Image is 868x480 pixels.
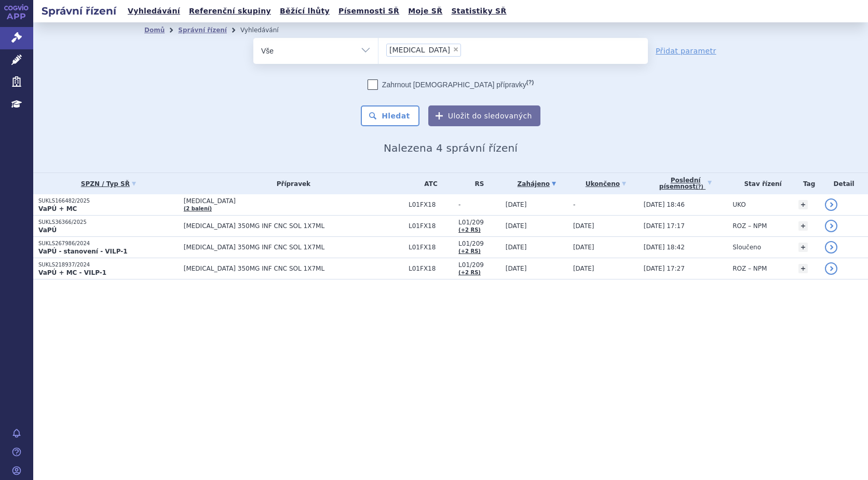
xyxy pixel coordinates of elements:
a: + [798,264,808,273]
span: [DATE] 17:27 [644,265,685,272]
span: L01FX18 [409,201,453,208]
button: Hledat [361,105,419,126]
span: [DATE] [506,244,527,251]
span: [DATE] 18:46 [644,201,685,208]
a: detail [825,198,837,211]
abbr: (?) [526,79,534,86]
span: L01FX18 [409,265,453,272]
a: Ukončeno [573,177,639,191]
span: [DATE] [573,265,594,272]
button: Uložit do sledovaných [428,105,540,126]
a: detail [825,220,837,232]
a: Zahájeno [506,177,568,191]
a: (+2 RS) [458,227,481,233]
strong: VaPÚ - stanovení - VILP-1 [38,248,128,255]
span: [DATE] [573,222,594,230]
th: ATC [403,173,453,194]
span: Sloučeno [733,244,761,251]
th: Přípravek [179,173,403,194]
a: + [798,243,808,252]
strong: VaPÚ + MC - VILP-1 [38,269,106,276]
a: Poslednípísemnost(?) [644,173,727,194]
span: [DATE] 18:42 [644,244,685,251]
h2: Správní řízení [33,4,125,18]
span: Nalezena 4 správní řízení [384,142,518,154]
a: Vyhledávání [125,4,183,18]
span: ROZ – NPM [733,222,767,230]
a: Přidat parametr [656,46,716,56]
span: - [458,201,500,208]
span: [DATE] [573,244,594,251]
th: RS [453,173,500,194]
a: + [798,221,808,231]
span: L01/209 [458,219,500,226]
span: UKO [733,201,745,208]
input: [MEDICAL_DATA] [464,43,470,56]
a: Moje SŘ [405,4,445,18]
span: [DATE] 17:17 [644,222,685,230]
p: SUKLS218937/2024 [38,261,179,269]
a: (2 balení) [184,206,212,211]
span: L01/209 [458,240,500,247]
th: Stav řízení [727,173,793,194]
a: detail [825,262,837,275]
span: [DATE] [506,201,527,208]
a: Písemnosti SŘ [335,4,402,18]
a: Běžící lhůty [277,4,333,18]
a: SPZN / Typ SŘ [38,177,179,191]
p: SUKLS36366/2025 [38,219,179,226]
a: Statistiky SŘ [448,4,509,18]
span: [DATE] [506,265,527,272]
p: SUKLS166482/2025 [38,197,179,205]
th: Detail [820,173,868,194]
p: SUKLS267986/2024 [38,240,179,247]
span: L01FX18 [409,244,453,251]
li: Vyhledávání [240,22,292,38]
a: (+2 RS) [458,270,481,275]
strong: VaPÚ [38,226,57,234]
span: L01/209 [458,261,500,269]
span: [MEDICAL_DATA] [184,197,403,205]
th: Tag [793,173,820,194]
span: [MEDICAL_DATA] 350MG INF CNC SOL 1X7ML [184,265,403,272]
span: [MEDICAL_DATA] 350MG INF CNC SOL 1X7ML [184,222,403,230]
span: ROZ – NPM [733,265,767,272]
span: L01FX18 [409,222,453,230]
a: + [798,200,808,209]
span: [MEDICAL_DATA] 350MG INF CNC SOL 1X7ML [184,244,403,251]
a: detail [825,241,837,254]
label: Zahrnout [DEMOGRAPHIC_DATA] přípravky [368,79,534,90]
a: Referenční skupiny [186,4,274,18]
a: (+2 RS) [458,248,481,254]
a: Správní řízení [178,26,227,34]
span: [MEDICAL_DATA] [389,46,450,54]
span: [DATE] [506,222,527,230]
strong: VaPÚ + MC [38,205,77,212]
abbr: (?) [696,184,703,190]
span: - [573,201,575,208]
a: Domů [144,26,165,34]
span: × [453,46,459,52]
